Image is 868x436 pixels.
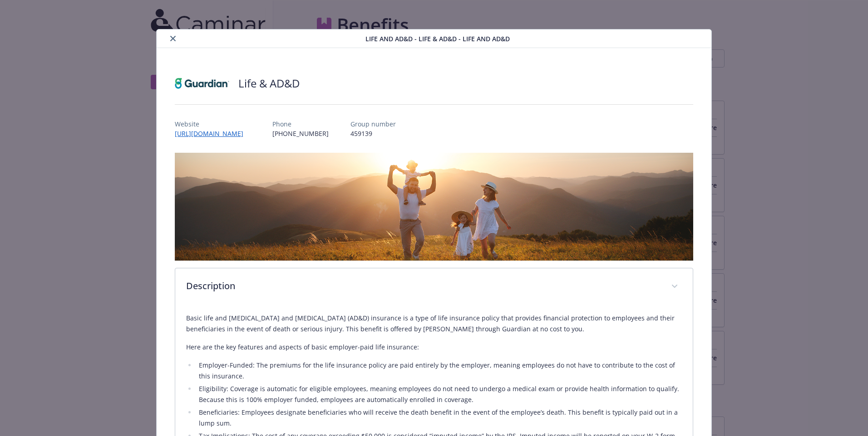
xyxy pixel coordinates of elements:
p: [PHONE_NUMBER] [272,129,329,138]
li: Beneficiaries: Employees designate beneficiaries who will receive the death benefit in the event ... [196,407,682,429]
p: 459139 [350,129,396,138]
img: banner [175,153,693,261]
h2: Life & AD&D [238,76,300,91]
p: Phone [272,119,329,129]
div: Description [175,268,693,305]
button: close [168,33,178,44]
li: Employer-Funded: The premiums for the life insurance policy are paid entirely by the employer, me... [196,360,682,382]
p: Description [186,279,660,293]
span: Life and AD&D - Life & AD&D - Life and AD&D [365,34,510,44]
p: Website [175,119,251,129]
a: [URL][DOMAIN_NAME] [175,129,251,138]
li: Eligibility: Coverage is automatic for eligible employees, meaning employees do not need to under... [196,383,682,405]
p: Basic life and [MEDICAL_DATA] and [MEDICAL_DATA] (AD&D) insurance is a type of life insurance pol... [186,313,682,334]
img: Guardian [175,70,229,97]
p: Group number [350,119,396,129]
p: Here are the key features and aspects of basic employer-paid life insurance: [186,342,682,353]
